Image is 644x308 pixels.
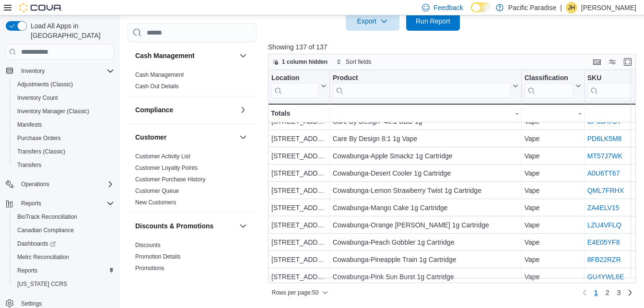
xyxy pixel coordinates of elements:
[237,131,249,143] button: Customer
[271,74,327,98] button: Location
[17,178,114,190] span: Operations
[21,300,42,308] span: Settings
[13,159,114,171] span: Transfers
[613,285,625,300] a: Page 3 of 3
[135,221,213,231] h3: Discounts & Promotions
[594,288,598,297] span: 1
[135,188,179,194] a: Customer Queue
[10,158,118,172] button: Transfers
[406,12,460,31] button: Run Report
[17,198,45,209] button: Reports
[587,74,634,98] div: SKU URL
[579,287,590,298] button: Previous page
[13,238,59,249] a: Dashboards
[332,219,518,231] div: Cowabunga-Orange [PERSON_NAME] 1g Cartridge
[271,271,327,283] div: [STREET_ADDRESS]
[10,78,118,91] button: Adjustments (Classic)
[13,159,45,171] a: Transfers
[135,153,190,160] span: Customer Activity List
[508,2,556,13] p: Pacific Paradise
[587,169,620,177] a: A0U6TT67
[13,132,65,144] a: Purchase Orders
[587,74,634,83] div: SKU
[17,121,42,129] span: Manifests
[10,264,118,277] button: Reports
[271,237,327,248] div: [STREET_ADDRESS]
[587,187,624,194] a: QML7FRHX
[128,69,257,96] div: Cash Management
[135,176,206,183] span: Customer Purchase History
[21,200,41,207] span: Reports
[524,74,573,83] div: Classification
[10,105,118,118] button: Inventory Manager (Classic)
[332,150,518,162] div: Cowabunga-Apple Smackz 1g Cartridge
[591,56,603,68] button: Keyboard shortcuts
[13,146,114,157] span: Transfers (Classic)
[17,81,73,88] span: Adjustments (Classic)
[17,134,61,142] span: Purchase Orders
[13,79,114,90] span: Adjustments (Classic)
[271,202,327,213] div: [STREET_ADDRESS]
[2,64,118,78] button: Inventory
[524,74,581,98] button: Classification
[332,133,518,144] div: Care By Design 8:1 1g Vape
[471,2,491,12] input: Dark Mode
[2,178,118,191] button: Operations
[606,288,609,297] span: 2
[135,164,198,172] span: Customer Loyalty Points
[524,202,581,213] div: Vape
[332,74,510,98] div: Product
[237,104,249,116] button: Compliance
[271,167,327,179] div: [STREET_ADDRESS]
[332,167,518,179] div: Cowabunga-Desert Cooler 1g Cartridge
[587,221,621,229] a: LZU4VFLQ
[332,185,518,196] div: Cowabunga-Lemon Strawberry Twist 1g Cartridge
[524,237,581,248] div: Vape
[10,210,118,224] button: BioTrack Reconciliation
[13,106,114,117] span: Inventory Manager (Classic)
[282,58,328,66] span: 1 column hidden
[135,71,184,79] span: Cash Management
[13,278,71,290] a: [US_STATE] CCRS
[237,220,249,232] button: Discounts & Promotions
[624,287,636,298] a: Next page
[17,94,58,102] span: Inventory Count
[128,239,257,278] div: Discounts & Promotions
[524,107,581,119] div: -
[587,204,620,212] a: ZA4ELV15
[13,132,114,144] span: Purchase Orders
[13,238,114,249] span: Dashboards
[10,91,118,105] button: Inventory Count
[135,83,179,90] span: Cash Out Details
[587,152,622,160] a: MT57J7WK
[135,105,173,115] h3: Compliance
[13,92,114,104] span: Inventory Count
[135,132,166,142] h3: Customer
[622,56,633,68] button: Enter fullscreen
[2,197,118,210] button: Reports
[332,56,375,68] button: Sort fields
[17,267,37,274] span: Reports
[17,280,67,288] span: [US_STATE] CCRS
[237,50,249,61] button: Cash Management
[135,242,161,249] a: Discounts
[332,74,510,83] div: Product
[351,12,394,31] span: Export
[13,265,41,276] a: Reports
[602,285,613,300] a: Page 2 of 3
[269,56,331,68] button: 1 column hidden
[587,273,624,281] a: GU4YWL6E
[271,254,327,265] div: [STREET_ADDRESS]
[271,74,319,98] div: Location
[579,285,636,300] nav: Pagination for preceding grid
[332,254,518,265] div: Cowabunga-Pineapple Train 1g Cartridge
[13,211,81,223] a: BioTrack Reconciliation
[21,180,49,188] span: Operations
[13,251,73,263] a: Metrc Reconciliation
[17,148,65,155] span: Transfers (Classic)
[268,287,332,298] button: Rows per page:50
[587,107,642,119] div: -
[135,153,190,160] a: Customer Activity List
[135,132,235,142] button: Customer
[416,16,450,26] span: Run Report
